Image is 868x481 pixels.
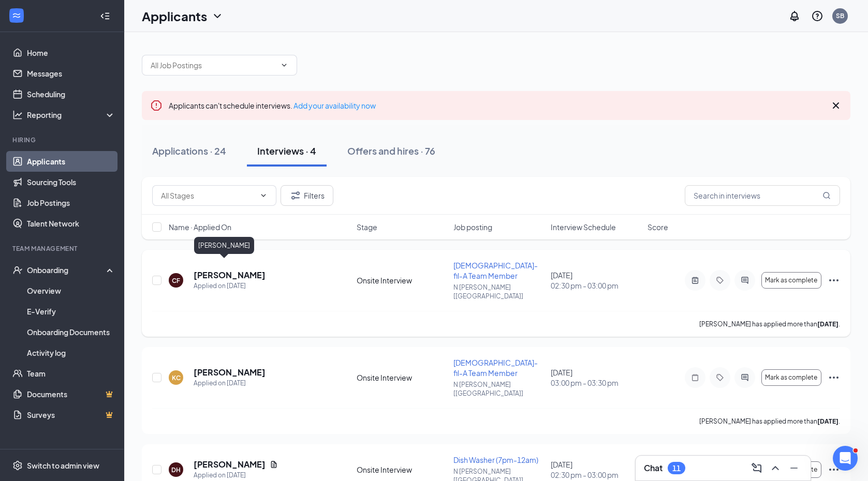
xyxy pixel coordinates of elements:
[27,384,115,404] a: DocumentsCrown
[12,460,23,471] svg: Settings
[27,301,115,322] a: E-Verify
[347,144,435,157] div: Offers and hires · 76
[714,276,726,284] svg: Tag
[828,274,840,287] svg: Ellipses
[152,144,226,157] div: Applications · 24
[27,265,107,275] div: Onboarding
[761,369,821,386] button: Mark as complete
[551,378,641,388] span: 03:00 pm - 03:30 pm
[699,320,840,328] p: [PERSON_NAME] has applied more than .
[357,275,447,285] div: Onsite Interview
[836,11,844,20] div: SB
[100,11,110,21] svg: Collapse
[551,367,641,388] div: [DATE]
[788,462,800,474] svg: Minimize
[828,463,840,476] svg: Ellipses
[751,462,763,474] svg: ComposeMessage
[551,270,641,291] div: [DATE]
[551,459,641,480] div: [DATE]
[689,373,701,382] svg: Note
[453,380,544,398] p: N [PERSON_NAME] [[GEOGRAPHIC_DATA]]
[453,455,538,464] span: Dish Washer (7pm-12am)
[453,283,544,300] p: N [PERSON_NAME] [[GEOGRAPHIC_DATA]]
[357,222,377,232] span: Stage
[27,460,99,471] div: Switch to admin view
[27,192,115,213] a: Job Postings
[169,222,231,232] span: Name · Applied On
[551,222,616,232] span: Interview Schedule
[748,460,765,476] button: ComposeMessage
[767,460,784,476] button: ChevronUp
[12,136,113,144] div: Hiring
[828,371,840,384] svg: Ellipses
[194,367,266,378] h5: [PERSON_NAME]
[788,10,801,22] svg: Notifications
[817,320,838,328] b: [DATE]
[551,280,641,291] span: 02:30 pm - 03:00 pm
[714,373,726,382] svg: Tag
[161,190,255,201] input: All Stages
[689,276,701,284] svg: ActiveNote
[27,63,115,84] a: Messages
[27,151,115,172] a: Applicants
[648,222,668,232] span: Score
[194,378,266,388] div: Applied on [DATE]
[699,417,840,426] p: [PERSON_NAME] has applied more than .
[171,465,181,474] div: DH
[27,84,115,104] a: Scheduling
[293,101,376,110] a: Add your availability now
[194,237,254,254] div: [PERSON_NAME]
[453,261,538,280] span: [DEMOGRAPHIC_DATA]-fil-A Team Member
[685,185,840,206] input: Search in interviews
[453,222,492,232] span: Job posting
[12,110,23,120] svg: Analysis
[259,191,268,200] svg: ChevronDown
[194,459,266,470] h5: [PERSON_NAME]
[172,373,181,382] div: KC
[150,99,163,112] svg: Error
[270,460,278,469] svg: Document
[27,42,115,63] a: Home
[142,7,207,25] h1: Applicants
[765,277,817,284] span: Mark as complete
[357,464,447,475] div: Onsite Interview
[194,269,266,281] h5: [PERSON_NAME]
[765,374,817,381] span: Mark as complete
[289,189,302,202] svg: Filter
[739,373,751,382] svg: ActiveChat
[817,417,838,425] b: [DATE]
[27,363,115,384] a: Team
[194,470,278,480] div: Applied on [DATE]
[11,10,22,21] svg: WorkstreamLogo
[27,322,115,342] a: Onboarding Documents
[453,358,538,378] span: [DEMOGRAPHIC_DATA]-fil-A Team Member
[830,99,842,112] svg: Cross
[169,101,376,110] span: Applicants can't schedule interviews.
[27,280,115,301] a: Overview
[281,185,333,206] button: Filter Filters
[761,272,821,289] button: Mark as complete
[739,276,751,284] svg: ActiveChat
[12,244,113,253] div: Team Management
[27,404,115,425] a: SurveysCrown
[357,372,447,383] div: Onsite Interview
[769,462,782,474] svg: ChevronUp
[151,59,276,71] input: All Job Postings
[811,10,823,22] svg: QuestionInfo
[194,281,266,291] div: Applied on [DATE]
[27,342,115,363] a: Activity log
[257,144,316,157] div: Interviews · 4
[551,470,641,480] span: 02:30 pm - 03:00 pm
[172,276,180,285] div: CF
[786,460,802,476] button: Minimize
[211,10,224,22] svg: ChevronDown
[27,172,115,192] a: Sourcing Tools
[280,61,288,69] svg: ChevronDown
[27,213,115,234] a: Talent Network
[672,464,681,473] div: 11
[27,110,116,120] div: Reporting
[644,462,663,474] h3: Chat
[12,265,23,275] svg: UserCheck
[833,446,858,471] iframe: Intercom live chat
[822,191,831,200] svg: MagnifyingGlass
